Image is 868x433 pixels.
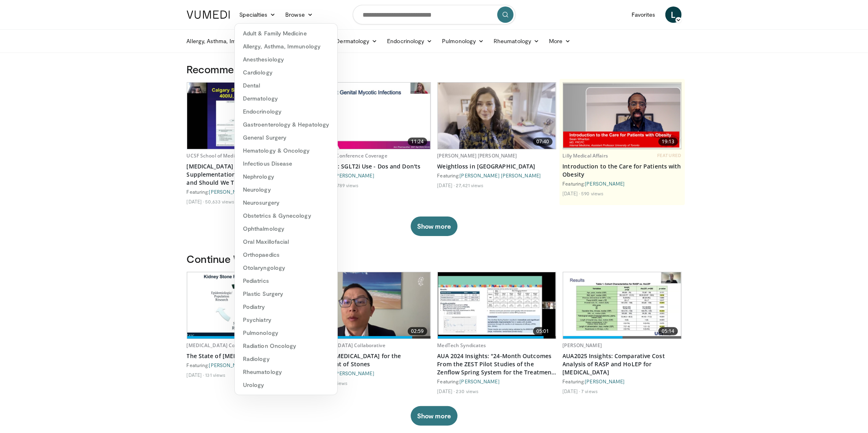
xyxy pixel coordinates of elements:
[235,7,281,23] a: Specialties
[533,327,553,335] span: 05:01
[335,370,374,376] a: [PERSON_NAME]
[585,181,625,186] a: [PERSON_NAME]
[658,327,678,335] span: 05:14
[489,33,544,49] a: Rheumatology
[235,248,337,261] a: Orthopaedics
[437,162,556,171] a: Weightloss in [GEOGRAPHIC_DATA]
[438,272,556,339] a: 05:01
[235,196,337,209] a: Neurosurgery
[563,190,580,197] li: [DATE]
[408,138,427,146] span: 11:24
[235,222,337,235] a: Ophthalmology
[437,152,517,159] a: [PERSON_NAME] [PERSON_NAME]
[187,11,230,19] img: VuMedi Logo
[331,33,383,49] a: Dermatology
[187,188,306,195] div: Featuring:
[235,378,337,391] a: Urology
[313,83,431,149] img: 9258cdf1-0fbf-450b-845f-99397d12d24a.620x360_q85_upscale.jpg
[205,198,234,205] li: 50,633 views
[235,300,337,313] a: Podiatry
[460,378,500,384] a: [PERSON_NAME]
[235,274,337,287] a: Pediatrics
[235,105,337,118] a: Endocrinology
[408,327,427,335] span: 02:59
[235,352,337,365] a: Radiology
[235,157,337,170] a: Infectious Disease
[313,272,431,339] a: 02:59
[312,342,385,349] a: [MEDICAL_DATA] Collaborative
[437,352,556,376] a: AUA 2024 Insights: "24-Month Outcomes From the ZEST Pilot Studies of the Zenflow Spring System fo...
[280,7,318,23] a: Browse
[235,131,337,144] a: General Surgery
[437,388,455,394] li: [DATE]
[187,252,682,265] h3: Continue Watching
[563,83,681,149] a: 19:13
[563,180,682,187] div: Featuring:
[235,170,337,183] a: Nephrology
[411,216,457,236] button: Show more
[437,172,556,179] div: Featuring:
[335,173,374,178] a: [PERSON_NAME]
[544,33,575,49] a: More
[187,83,305,149] img: 4bb25b40-905e-443e-8e37-83f056f6e86e.620x360_q85_upscale.jpg
[665,7,682,23] a: L
[235,261,337,274] a: Otolaryngology
[438,83,556,149] a: 07:40
[627,7,660,23] a: Favorites
[330,380,348,386] li: 5 views
[456,388,479,394] li: 230 views
[437,182,455,188] li: [DATE]
[437,342,486,349] a: MedTech Syndicates
[313,272,431,339] img: 03d9ddb5-5892-4f6b-9850-77f328a9a78d.620x360_q85_upscale.jpg
[187,63,682,76] h3: Recommended for You
[438,83,556,149] img: 9983fed1-7565-45be-8934-aef1103ce6e2.620x360_q85_upscale.jpg
[581,388,598,394] li: 7 views
[187,272,305,339] img: 0d5c9c7f-53e2-4753-9725-3fd68cd4bae6.620x360_q85_upscale.jpg
[187,152,245,159] a: UCSF School of Medicine
[382,33,437,49] a: Endocrinology
[353,5,516,24] input: Search topics, interventions
[209,189,249,195] a: [PERSON_NAME]
[235,118,337,131] a: Gastroenterology & Hepatology
[437,33,489,49] a: Pulmonology
[235,66,337,79] a: Cardiology
[563,162,682,179] a: Introduction to the Care for Patients with Obesity
[312,370,431,376] div: Featuring:
[581,190,603,197] li: 590 views
[438,272,556,339] img: 6a842534-de94-44c8-9c3b-cb59cf16d41e.620x360_q85_upscale.jpg
[411,406,457,426] button: Show more
[312,152,387,159] a: ACC 2023 Conference Coverage
[563,83,681,148] img: acc2e291-ced4-4dd5-b17b-d06994da28f3.png.620x360_q85_upscale.png
[235,53,337,66] a: Anesthesiology
[312,172,431,179] div: Featuring:
[563,272,681,339] a: 05:14
[235,79,337,92] a: Dental
[187,272,305,339] a: 06:08
[563,378,682,385] div: Featuring:
[235,287,337,300] a: Plastic Surgery
[235,209,337,222] a: Obstetrics & Gynecology
[563,152,608,159] a: Lilly Medical Affairs
[187,362,306,368] div: Featuring:
[235,339,337,352] a: Radiation Oncology
[658,138,678,146] span: 19:13
[585,378,625,384] a: [PERSON_NAME]
[205,372,225,378] li: 131 views
[437,378,556,385] div: Featuring:
[234,23,338,395] div: Specialties
[187,162,306,187] a: [MEDICAL_DATA] and its Supplementation: Where is the Evidence and Should We Treat?
[187,372,204,378] li: [DATE]
[187,83,305,149] a: 31:29
[235,144,337,157] a: Hematology & Oncology
[187,352,306,360] a: The State of [MEDICAL_DATA] Research
[235,27,337,40] a: Adult & Family Medicine
[533,138,553,146] span: 07:40
[563,272,681,339] img: 29a10730-fea3-4482-bb82-929040d81d12.620x360_q85_upscale.jpg
[312,162,431,171] a: ACC 2023: SGLT2i Use - Dos and Don'ts
[313,83,431,149] a: 11:24
[235,365,337,378] a: Rheumatology
[235,183,337,196] a: Neurology
[235,92,337,105] a: Dermatology
[563,352,682,376] a: AUA2025 Insights: Comparative Cost Analysis of RASP and HoLEP for [MEDICAL_DATA]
